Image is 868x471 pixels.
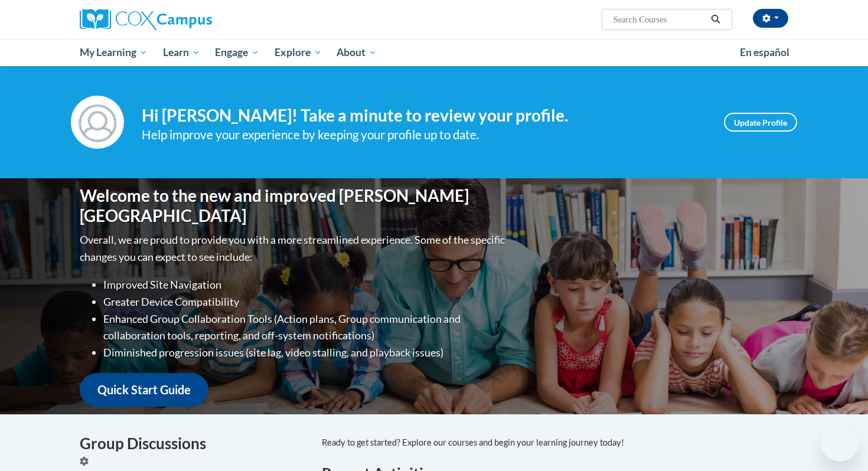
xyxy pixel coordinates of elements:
[80,373,208,407] a: Quick Start Guide
[71,96,124,149] img: Profile Image
[80,9,212,30] img: Cox Campus
[80,432,304,455] h4: Group Discussions
[72,39,155,66] a: My Learning
[740,46,789,58] span: En español
[821,424,859,462] iframe: Button to launch messaging window
[275,45,322,60] span: Explore
[80,231,508,266] p: Overall, we are proud to provide you with a more streamlined experience. Some of the specific cha...
[142,106,706,126] h4: Hi [PERSON_NAME]! Take a minute to review your profile.
[329,39,385,66] a: About
[103,344,508,361] li: Diminished progression issues (site lag, video stalling, and playback issues)
[612,12,707,27] input: Search Courses
[724,113,797,132] a: Update Profile
[707,12,725,27] button: Search
[215,45,259,60] span: Engage
[337,45,377,60] span: About
[103,293,508,310] li: Greater Device Compatibility
[753,9,788,28] button: Account Settings
[62,39,806,66] div: Main menu
[207,39,267,66] a: Engage
[155,39,208,66] a: Learn
[80,45,148,60] span: My Learning
[163,45,200,60] span: Learn
[732,40,797,65] a: En español
[103,310,508,345] li: Enhanced Group Collaboration Tools (Action plans, Group communication and collaboration tools, re...
[267,39,329,66] a: Explore
[103,276,508,293] li: Improved Site Navigation
[80,186,508,225] h1: Welcome to the new and improved [PERSON_NAME][GEOGRAPHIC_DATA]
[80,9,304,30] a: Cox Campus
[142,125,706,145] div: Help improve your experience by keeping your profile up to date.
